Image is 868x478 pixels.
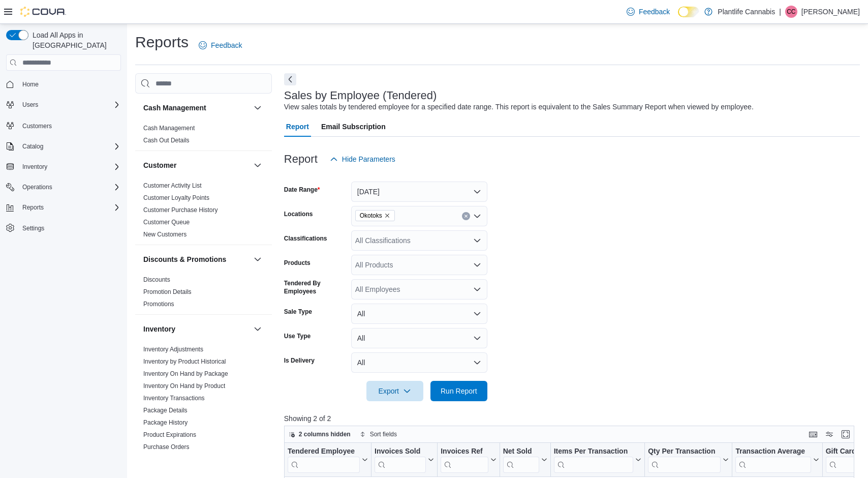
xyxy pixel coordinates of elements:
span: Users [22,101,38,109]
div: Cash Management [135,122,272,151]
button: Customers [2,118,125,133]
button: Users [18,99,42,111]
span: Package History [143,419,188,427]
label: Date Range [284,186,320,194]
div: View sales totals by tendered employee for a specified date range. This report is equivalent to t... [284,102,754,112]
button: Inventory [252,323,264,335]
label: Products [284,259,311,267]
button: Remove Okotoks from selection in this group [384,213,390,219]
button: Catalog [18,140,47,153]
button: Reports [2,200,125,215]
a: Inventory by Product Historical [143,358,226,365]
span: Operations [18,181,121,193]
button: Tendered Employee [288,447,368,473]
span: Discounts [143,276,170,284]
button: Discounts & Promotions [143,254,250,264]
button: All [351,304,487,324]
div: Qty Per Transaction [648,447,721,457]
h3: Report [284,153,318,165]
span: Feedback [639,7,670,17]
a: Package History [143,419,188,426]
button: Keyboard shortcuts [807,428,819,440]
a: Purchase Orders [143,443,190,451]
span: Load All Apps in [GEOGRAPHIC_DATA] [28,30,121,50]
a: Promotion Details [143,288,192,295]
span: Customers [22,122,52,130]
button: 2 columns hidden [285,428,355,440]
button: Display options [823,428,835,440]
label: Sale Type [284,308,312,316]
span: Export [373,381,417,401]
button: Inventory [18,161,51,173]
span: Settings [22,224,44,232]
a: Promotions [143,301,174,308]
span: Reports [22,203,44,212]
a: Customer Purchase History [143,206,218,214]
button: Items Per Transaction [553,447,641,473]
div: Qty Per Transaction [648,447,721,473]
a: Customer Loyalty Points [143,194,209,201]
button: Open list of options [473,236,481,245]
div: Transaction Average [735,447,811,473]
div: Gift Cards [825,447,865,457]
button: Open list of options [473,212,481,220]
label: Locations [284,210,313,218]
div: Net Sold [503,447,539,457]
span: Sort fields [370,430,397,438]
button: Run Report [430,381,487,401]
a: Package Details [143,407,188,414]
button: Net Sold [503,447,547,473]
span: Email Subscription [321,116,386,137]
span: Inventory Adjustments [143,345,203,353]
button: Inventory [2,160,125,174]
div: Tendered Employee [288,447,360,457]
button: Transaction Average [735,447,819,473]
button: Inventory [143,324,250,334]
span: Cash Out Details [143,136,190,144]
button: Clear input [462,212,470,220]
span: Report [286,116,309,137]
button: All [351,328,487,348]
label: Is Delivery [284,356,315,365]
div: Net Sold [503,447,539,473]
span: Inventory On Hand by Package [143,370,228,378]
label: Tendered By Employees [284,279,347,295]
div: Customer [135,180,272,245]
span: Product Expirations [143,431,196,439]
span: Catalog [22,142,43,151]
span: Inventory On Hand by Product [143,382,225,390]
label: Use Type [284,332,311,340]
div: Discounts & Promotions [135,274,272,314]
button: Export [366,381,423,401]
span: Users [18,99,121,111]
span: Home [22,80,39,88]
button: Discounts & Promotions [252,253,264,265]
button: Qty Per Transaction [648,447,729,473]
span: Reports [18,201,121,214]
a: Inventory On Hand by Product [143,382,225,390]
span: Customers [18,119,121,132]
span: Okotoks [355,210,395,221]
span: Customer Queue [143,218,190,226]
span: Feedback [211,40,242,50]
span: New Customers [143,230,187,238]
span: Settings [18,222,121,234]
h3: Inventory [143,324,175,334]
button: Catalog [2,139,125,154]
span: Purchase Orders [143,443,190,451]
a: Settings [18,222,48,234]
span: Operations [22,183,52,191]
button: Cash Management [252,102,264,114]
button: Customer [252,159,264,171]
nav: Complex example [6,73,121,262]
div: Tendered Employee [288,447,360,473]
span: CC [787,6,795,18]
button: Invoices Ref [441,447,496,473]
span: Run Report [441,386,477,396]
a: Feedback [195,35,246,55]
span: Customer Loyalty Points [143,194,209,202]
p: [PERSON_NAME] [801,6,860,18]
a: Home [18,78,43,91]
button: Home [2,77,125,92]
